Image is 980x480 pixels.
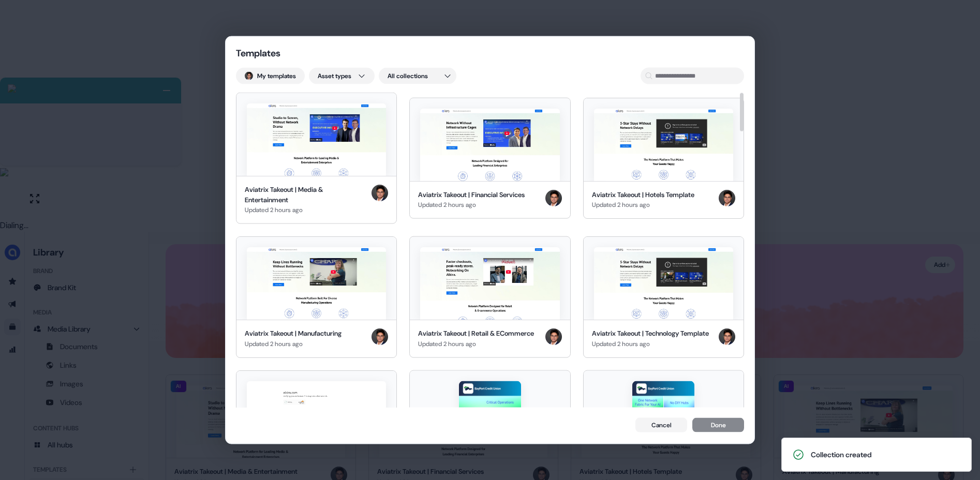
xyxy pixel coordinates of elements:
div: Updated 2 hours ago [245,205,367,215]
img: Hugh [545,189,562,206]
span: All collections [388,71,428,81]
button: Asset types [309,68,375,84]
img: Hugh [719,328,735,345]
button: Aviatrix Takeout | Media & EntertainmentAviatrix Takeout | Media & EntertainmentUpdated 2 hours a... [236,93,397,224]
img: Hugh [719,189,735,206]
button: Aviatrix Takeout | ManufacturingAviatrix Takeout | ManufacturingUpdated 2 hours agoHugh [236,236,397,358]
button: My templates [236,68,305,84]
img: Aviatrix Takeout | Technology Template [594,247,733,320]
img: Aviatrix Takeout | Manufacturing [247,247,386,320]
div: Aviatrix Takeout | Financial Services [418,189,525,200]
button: Aviatrix Takeout | Technology TemplateAviatrix Takeout | Technology TemplateUpdated 2 hours agoHugh [583,236,744,358]
img: New template [247,381,386,453]
div: Aviatrix Takeout | Manufacturing [245,328,341,339]
button: Aviatrix Takeout | Hotels TemplateAviatrix Takeout | Hotels TemplateUpdated 2 hours agoHugh [583,93,744,224]
div: Updated 2 hours ago [245,338,341,349]
div: Updated 2 hours ago [418,338,534,349]
div: Collection created [811,449,872,460]
div: Updated 2 hours ago [592,200,694,210]
button: Aviatrix Takeout | Financial ServicesAviatrix Takeout | Financial ServicesUpdated 2 hours agoHugh [409,93,570,224]
div: Aviatrix Takeout | Hotels Template [592,189,694,200]
img: Aviatrix Takeout | Media & Entertainment [247,103,386,176]
button: Aviatrix Takeout | Retail & ECommerceAviatrix Takeout | Retail & ECommerceUpdated 2 hours agoHugh [409,236,570,358]
img: Aviatrix Takeout | Financial Services [420,108,559,181]
div: Updated 2 hours ago [592,338,709,349]
img: Hugh [545,328,562,345]
img: Aviatrix Takeout | Retail & ECommerce [420,247,559,320]
div: Templates [236,47,339,59]
img: Hugh [245,72,253,80]
img: Aviatrix Takeout | Hotels | 3D Ad 5 [459,381,521,443]
img: Hugh [372,328,388,345]
div: Updated 2 hours ago [418,200,525,210]
button: All collections [379,68,456,84]
div: Aviatrix Takeout | Retail & ECommerce [418,328,534,339]
img: Aviatrix Takeout | Technology | Ad 5 [632,381,694,443]
img: Aviatrix Takeout | Hotels Template [594,108,733,181]
div: Aviatrix Takeout | Technology Template [592,328,709,339]
div: Aviatrix Takeout | Media & Entertainment [245,185,367,205]
img: Hugh [372,185,388,201]
button: Cancel [635,417,687,432]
